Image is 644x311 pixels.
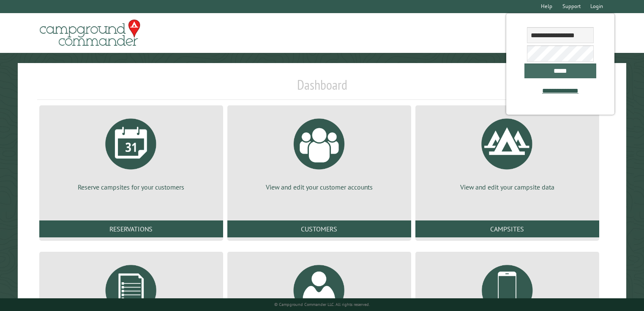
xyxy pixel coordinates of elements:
p: View and edit your customer accounts [237,182,401,192]
a: View and edit your customer accounts [237,112,401,192]
a: View and edit your campsite data [426,112,589,192]
small: © Campground Commander LLC. All rights reserved. [274,302,370,307]
p: View and edit your campsite data [426,182,589,192]
a: Campsites [415,220,599,237]
h1: Dashboard [37,77,607,100]
a: Customers [227,220,411,237]
a: Reservations [39,220,223,237]
a: Reserve campsites for your customers [49,112,213,192]
img: Campground Commander [37,17,143,50]
p: Reserve campsites for your customers [49,182,213,192]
